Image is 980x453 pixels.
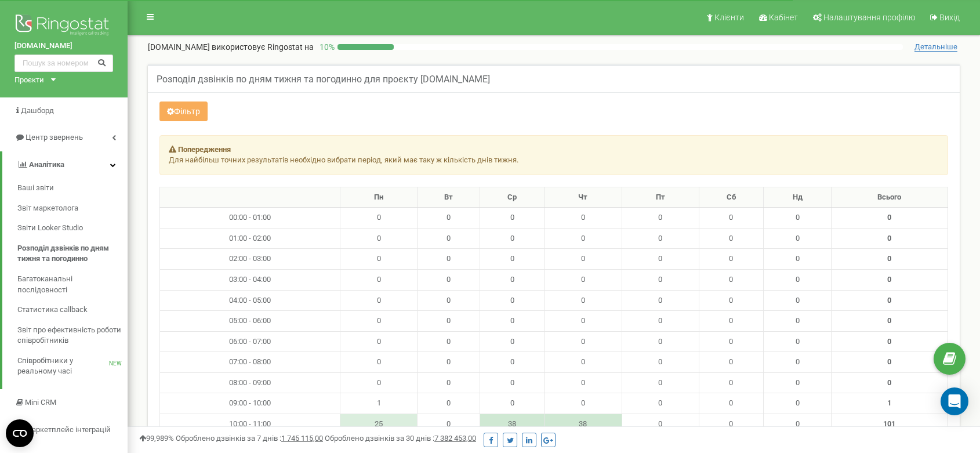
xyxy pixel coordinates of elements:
span: Маркетплейс інтеграцій [26,425,111,434]
td: 08:00 - 09:00 [160,372,340,393]
td: 0 [764,290,832,311]
td: 04:00 - 05:00 [160,290,340,311]
td: 0 [418,249,480,270]
td: 0 [545,393,622,414]
td: 0 [545,331,622,352]
td: 0 [545,311,622,332]
td: 0 [764,208,832,229]
th: Пн [340,187,418,208]
td: 0 [545,372,622,393]
td: 0 [340,208,418,229]
td: 0 [699,249,763,270]
span: Вихід [939,13,960,22]
td: 0 [764,228,832,249]
td: 0 [545,290,622,311]
td: 10:00 - 11:00 [160,414,340,434]
td: 0 [699,352,763,373]
span: Ваші звіти [17,183,54,194]
span: використовує Ringostat на [212,42,314,52]
td: 05:00 - 06:00 [160,311,340,332]
td: 0 [480,393,545,414]
td: 0 [764,393,832,414]
td: 0 [340,331,418,352]
td: 0 [545,249,622,270]
a: Ваші звіти [17,178,128,198]
td: 0 [418,372,480,393]
strong: 1 [887,398,891,407]
td: 25 [340,414,418,434]
td: 0 [418,414,480,434]
span: Аналiтика [29,160,64,169]
td: 0 [418,331,480,352]
td: 0 [699,208,763,229]
td: 0 [699,372,763,393]
strong: 0 [887,357,891,366]
a: Статистика callback [17,300,128,320]
span: 99,989% [139,434,174,443]
strong: 0 [887,275,891,284]
span: Статистика callback [17,305,88,316]
p: Для найбільш точних результатів необхідно вибрати період, який має таку ж кількість днів тижня. [169,155,939,166]
td: 0 [622,414,699,434]
td: 0 [545,269,622,290]
th: Чт [545,187,622,208]
button: Фільтр [159,102,208,121]
td: 0 [340,311,418,332]
td: 0 [699,331,763,352]
td: 0 [622,290,699,311]
td: 0 [480,208,545,229]
u: 1 745 115,00 [281,434,323,443]
td: 0 [764,311,832,332]
strong: 0 [887,213,891,222]
td: 0 [340,269,418,290]
a: Звіт про ефективність роботи співробітників [17,320,128,351]
td: 06:00 - 07:00 [160,331,340,352]
td: 0 [764,249,832,270]
td: 0 [622,249,699,270]
input: Пошук за номером [14,55,113,72]
td: 1 [340,393,418,414]
td: 0 [764,414,832,434]
span: Детальніше [914,42,957,52]
td: 0 [480,228,545,249]
td: 0 [480,290,545,311]
span: Розподіл дзвінків по дням тижня та погодинно [17,243,122,264]
img: Ringostat logo [14,12,113,41]
span: Кабінет [769,13,798,22]
strong: 0 [887,337,891,346]
span: Клієнти [714,13,744,22]
th: Вт [418,187,480,208]
td: 0 [418,208,480,229]
td: 0 [699,414,763,434]
td: 0 [764,331,832,352]
a: Розподіл дзвінків по дням тижня та погодинно [17,238,128,269]
td: 0 [622,269,699,290]
span: Налаштування профілю [823,13,915,22]
td: 0 [545,352,622,373]
th: Ср [480,187,545,208]
td: 0 [699,228,763,249]
td: 0 [545,208,622,229]
td: 38 [545,414,622,434]
td: 0 [418,352,480,373]
span: Звіт про ефективність роботи співробітників [17,325,122,346]
span: Оброблено дзвінків за 30 днів : [325,434,476,443]
td: 0 [480,311,545,332]
span: Центр звернень [26,133,83,142]
strong: 0 [887,296,891,305]
td: 38 [480,414,545,434]
td: 02:00 - 03:00 [160,249,340,270]
td: 0 [764,352,832,373]
span: Співробітники у реальному часі [17,356,109,377]
strong: 0 [887,234,891,242]
span: Звіти Looker Studio [17,223,83,234]
a: Звіти Looker Studio [17,218,128,238]
td: 0 [340,372,418,393]
strong: Попередження [178,145,231,154]
td: 0 [418,269,480,290]
th: Всього [831,187,948,208]
td: 0 [480,249,545,270]
td: 00:00 - 01:00 [160,208,340,229]
td: 0 [622,393,699,414]
td: 0 [480,331,545,352]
